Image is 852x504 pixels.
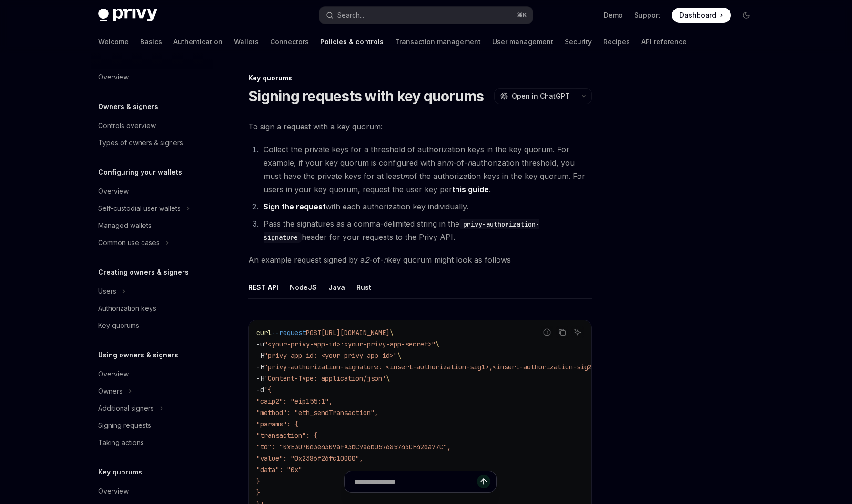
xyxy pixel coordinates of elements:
[98,320,139,331] div: Key quorums
[98,137,183,148] div: Types of owners & signers
[98,186,129,197] div: Overview
[98,466,142,478] h5: Key quorums
[641,30,687,53] a: API reference
[290,276,317,298] div: NodeJS
[264,374,386,383] span: 'Content-Type: application/json'
[98,403,154,414] div: Additional signers
[98,203,181,214] div: Self-custodial user wallets
[556,326,568,338] button: Copy the contents from the code block
[739,8,754,23] button: Toggle dark mode
[98,120,156,131] div: Controls overview
[98,368,129,380] div: Overview
[397,351,401,360] span: \
[603,30,630,53] a: Recipes
[384,255,388,265] em: n
[256,465,302,474] span: "data": "0x"
[91,483,213,500] a: Overview
[98,9,157,22] img: dark logo
[320,30,384,53] a: Policies & controls
[91,434,213,451] a: Taking actions
[256,374,264,383] span: -H
[403,171,409,181] em: m
[256,454,363,463] span: "value": "0x2386f26fc10000",
[98,167,182,178] h5: Configuring your wallets
[395,30,481,53] a: Transaction management
[98,286,116,297] div: Users
[354,471,477,492] input: Ask a question...
[571,326,584,338] button: Ask AI
[565,30,592,53] a: Security
[517,11,527,19] span: ⌘ K
[512,91,570,101] span: Open in ChatGPT
[634,10,660,20] a: Support
[356,276,371,298] div: Rust
[98,220,152,231] div: Managed wallets
[91,200,213,217] button: Toggle Self-custodial user wallets section
[140,30,162,53] a: Basics
[98,101,158,112] h5: Owners & signers
[256,351,264,360] span: -H
[91,217,213,234] a: Managed wallets
[467,158,472,168] em: n
[256,363,264,371] span: -H
[98,485,129,497] div: Overview
[98,267,189,278] h5: Creating owners & signers
[98,385,122,397] div: Owners
[98,71,129,83] div: Overview
[365,255,369,265] em: 2
[91,417,213,434] a: Signing requests
[256,397,333,405] span: "caip2": "eip155:1",
[446,158,453,168] em: m
[248,88,484,105] h1: Signing requests with key quorums
[248,73,592,83] div: Key quorums
[91,300,213,317] a: Authorization keys
[98,30,129,53] a: Welcome
[264,202,325,212] a: Sign the request
[604,10,623,20] a: Demo
[248,120,592,133] span: To sign a request with a key quorum:
[256,328,272,337] span: curl
[98,237,160,248] div: Common use cases
[680,10,716,20] span: Dashboard
[91,69,213,86] a: Overview
[91,234,213,251] button: Toggle Common use cases section
[386,374,390,383] span: \
[256,340,264,348] span: -u
[264,385,272,394] span: '{
[272,328,306,337] span: --request
[452,185,489,195] a: this guide
[264,351,397,360] span: "privy-app-id: <your-privy-app-id>"
[261,143,592,196] li: Collect the private keys for a threshold of authorization keys in the key quorum. For example, if...
[337,10,364,21] div: Search...
[541,326,553,338] button: Report incorrect code
[256,408,378,417] span: "method": "eth_sendTransaction",
[494,88,576,104] button: Open in ChatGPT
[248,253,592,267] span: An example request signed by a -of- key quorum might look as follows
[91,117,213,134] a: Controls overview
[91,283,213,300] button: Toggle Users section
[91,317,213,334] a: Key quorums
[256,431,317,440] span: "transaction": {
[98,437,144,448] div: Taking actions
[91,134,213,151] a: Types of owners & signers
[264,340,436,348] span: "<your-privy-app-id>:<your-privy-app-secret>"
[321,328,390,337] span: [URL][DOMAIN_NAME]
[256,420,298,428] span: "params": {
[91,400,213,417] button: Toggle Additional signers section
[390,328,394,337] span: \
[261,217,592,244] li: Pass the signatures as a comma-delimited string in the header for your requests to the Privy API.
[270,30,309,53] a: Connectors
[98,420,151,431] div: Signing requests
[234,30,259,53] a: Wallets
[492,30,553,53] a: User management
[436,340,439,348] span: \
[91,183,213,200] a: Overview
[306,328,321,337] span: POST
[319,7,533,24] button: Open search
[328,276,345,298] div: Java
[91,366,213,383] a: Overview
[264,363,599,371] span: "privy-authorization-signature: <insert-authorization-sig1>,<insert-authorization-sig2>"
[98,303,156,314] div: Authorization keys
[477,475,490,488] button: Send message
[256,385,264,394] span: -d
